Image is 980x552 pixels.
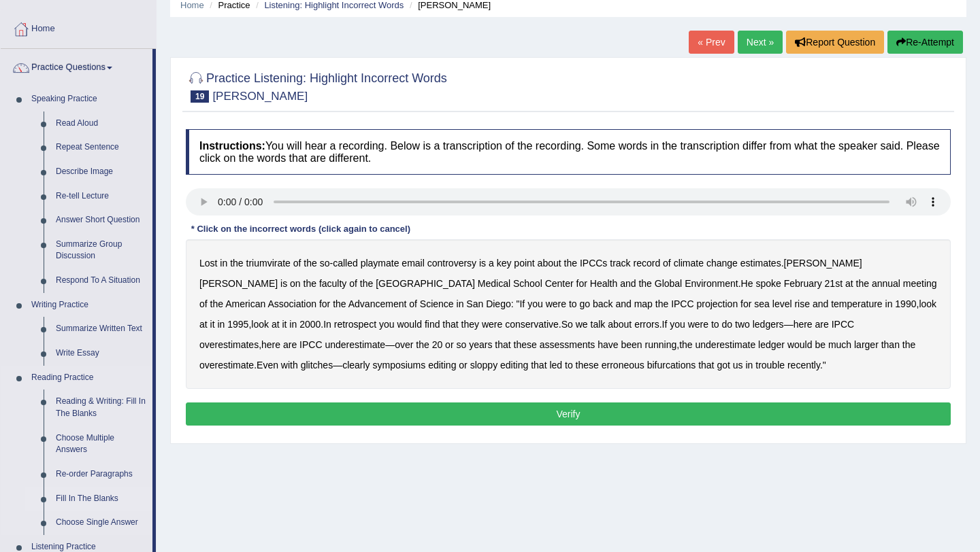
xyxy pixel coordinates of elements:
b: Even [257,360,278,370]
b: it [210,319,215,330]
b: climate [674,258,704,269]
b: is [479,258,486,269]
b: controversy [427,258,476,269]
b: conservative [505,319,559,330]
b: the [638,278,651,289]
a: Re-tell Lecture [50,184,152,209]
b: led [549,360,562,370]
b: and [813,298,828,309]
b: Advancement [348,298,407,309]
b: clearly [342,360,370,370]
a: Choose Single Answer [50,511,152,535]
b: ledger [758,339,785,350]
a: Re-order Paragraphs [50,462,152,487]
b: in [220,258,227,269]
a: Reading & Writing: Fill In The Blanks [50,390,152,426]
b: with [281,360,298,370]
b: us [733,360,743,370]
a: Repeat Sentence [50,135,152,160]
b: Medical [478,278,510,289]
b: for [319,298,330,309]
b: Diego [486,298,511,309]
b: Health [590,278,617,289]
b: that [495,339,510,350]
b: look [919,298,936,309]
b: IPCC [299,339,322,350]
b: If [662,319,668,330]
b: IPCC [671,298,693,309]
b: Lost [199,258,217,269]
div: * Click on the incorrect words (click again to cancel) [186,222,416,235]
b: track [610,258,630,269]
b: If [519,298,525,309]
b: ledgers [753,319,784,330]
b: have [598,339,618,350]
b: level [772,298,792,309]
b: of [663,258,671,269]
span: 19 [191,90,209,103]
b: were [546,298,566,309]
a: Home [1,10,156,44]
b: of [293,258,301,269]
b: that [698,360,714,370]
b: years [469,339,492,350]
b: the [655,298,668,309]
b: map [634,298,653,309]
b: on [290,278,301,289]
b: much [828,339,851,350]
b: 21st [825,278,843,289]
b: editing [428,360,456,370]
b: over [395,339,413,350]
b: the [333,298,346,309]
b: you [379,319,395,330]
b: [PERSON_NAME] [199,278,278,289]
b: errors [634,319,659,330]
a: Writing Practice [25,293,152,317]
b: So [561,319,573,330]
a: Write Essay [50,341,152,366]
b: a [489,258,494,269]
b: that [531,360,546,370]
b: and [615,298,631,309]
b: of [199,298,208,309]
b: San [466,298,483,309]
b: 20 [432,339,443,350]
b: they [461,319,479,330]
b: February [784,278,822,289]
h2: Practice Listening: Highlight Incorrect Words [186,69,447,103]
b: temperature [831,298,882,309]
b: back [593,298,613,309]
b: the [416,339,429,350]
b: would [397,319,422,330]
b: 1995 [227,319,248,330]
b: School [513,278,542,289]
b: look [251,319,269,330]
b: in [289,319,297,330]
button: Report Question [786,31,884,54]
b: here [261,339,280,350]
a: Fill In The Blanks [50,487,152,511]
a: Read Aloud [50,111,152,136]
b: [PERSON_NAME] [784,258,862,269]
b: called [333,258,358,269]
b: faculty [319,278,346,289]
b: are [815,319,829,330]
b: would [787,339,813,350]
b: were [688,319,708,330]
b: the [564,258,577,269]
a: Speaking Practice [25,87,152,111]
b: got [717,360,730,370]
b: editing [500,360,528,370]
b: overestimates [199,339,259,350]
b: assessments [540,339,595,350]
small: [PERSON_NAME] [212,90,308,103]
b: trouble [755,360,785,370]
b: [GEOGRAPHIC_DATA] [376,278,475,289]
b: retrospect [334,319,376,330]
b: Science [420,298,454,309]
b: the [304,258,316,269]
a: Respond To A Situation [50,269,152,293]
b: projection [696,298,738,309]
b: underestimate [325,339,385,350]
b: in [885,298,893,309]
